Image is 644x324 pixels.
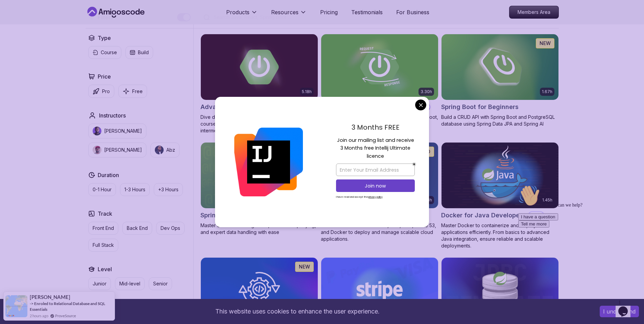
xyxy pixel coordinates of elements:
img: Spring Boot for Beginners card [442,34,558,100]
a: Docker for Java Developers card1.45hDocker for Java DevelopersProMaster Docker to containerize an... [441,142,559,249]
h2: Advanced Spring Boot [200,102,268,112]
button: Course [88,46,121,59]
h2: Instructors [99,111,126,120]
p: 3.30h [421,89,432,94]
img: Building APIs with Spring Boot card [321,34,438,100]
a: Members Area [509,6,559,19]
img: Spring JDBC Template card [442,258,558,323]
p: Back End [127,225,148,232]
span: -> [30,301,33,306]
a: Spring Boot for Beginners card1.67hNEWSpring Boot for BeginnersBuild a CRUD API with Spring Boot ... [441,34,559,127]
p: [PERSON_NAME] [104,147,142,153]
button: Resources [271,8,307,22]
a: ProveSource [55,313,76,319]
img: :wave: [3,3,24,24]
h2: Price [98,72,111,81]
p: Master AWS services like EC2, RDS, VPC, Route 53, and Docker to deploy and manage scalable cloud ... [321,222,438,242]
button: Tell me more [3,38,34,45]
p: Dev Ops [161,225,180,232]
img: provesource social proof notification image [5,295,27,317]
p: Dive deep into Spring Boot with our advanced course, designed to take your skills from intermedia... [200,114,318,134]
img: Stripe Checkout card [321,258,438,323]
span: 2 hours ago [30,313,48,319]
iframe: chat widget [616,297,637,317]
p: Front End [93,225,114,232]
p: Mid-level [119,280,140,287]
p: Resources [271,8,299,16]
div: This website uses cookies to enhance the user experience. [5,304,590,319]
p: NEW [540,40,551,47]
p: 0-1 Hour [93,186,112,193]
h2: Level [98,265,112,273]
p: Members Area [509,6,558,18]
a: Building APIs with Spring Boot card3.30hBuilding APIs with Spring BootProLearn to build robust, s... [321,34,438,134]
p: Course [101,49,117,56]
img: Java Integration Testing card [201,258,318,323]
p: 1-3 Hours [124,186,145,193]
button: Free [118,85,147,98]
a: Spring Data JPA card6.65hNEWSpring Data JPAProMaster database management, advanced querying, and ... [200,142,318,236]
p: Full Stack [93,242,114,249]
h2: Spring Boot for Beginners [441,102,519,112]
h2: Docker for Java Developers [441,211,525,220]
p: NEW [299,263,310,270]
button: 0-1 Hour [88,183,116,196]
button: instructor img[PERSON_NAME] [88,124,146,138]
p: Junior [93,280,106,287]
button: Products [226,8,258,22]
button: instructor imgAbz [150,143,180,157]
h2: Track [98,210,112,218]
p: Senior [153,280,168,287]
p: Master database management, advanced querying, and expert data handling with ease [200,222,318,236]
button: Mid-level [115,277,145,290]
p: Build a CRUD API with Spring Boot and PostgreSQL database using Spring Data JPA and Spring AI [441,114,559,127]
h2: Spring Data JPA [200,211,249,220]
p: Build [138,49,149,56]
a: For Business [396,8,429,16]
p: 5.18h [302,89,312,94]
span: Hi! How can we help? [3,20,67,25]
p: Free [132,88,143,95]
button: Back End [122,222,152,235]
h2: Duration [98,171,119,179]
img: Spring Data JPA card [201,143,318,208]
p: Products [226,8,249,16]
p: Abz [166,147,175,153]
button: Accept cookies [600,306,639,317]
p: [PERSON_NAME] [104,128,142,134]
p: Master Docker to containerize and deploy Java applications efficiently. From basics to advanced J... [441,222,559,249]
h2: Type [98,34,111,42]
span: [PERSON_NAME] [30,294,70,300]
a: Enroled to Relational Database and SQL Essentials [30,301,105,312]
button: I have a question [3,31,43,38]
img: instructor img [93,127,101,135]
button: Build [125,46,153,59]
img: instructor img [93,146,101,154]
a: Testimonials [351,8,383,16]
button: Senior [149,277,172,290]
button: Front End [88,222,118,235]
div: 👋Hi! How can we help?I have a questionTell me more [3,3,124,45]
p: +3 Hours [158,186,178,193]
button: Pro [88,85,114,98]
button: Junior [88,277,111,290]
img: Advanced Spring Boot card [201,34,318,100]
img: Docker for Java Developers card [442,143,558,208]
button: 1-3 Hours [120,183,150,196]
button: Full Stack [88,239,118,252]
p: 1.67h [542,89,552,94]
img: instructor img [155,146,164,154]
p: Pro [102,88,110,95]
button: +3 Hours [154,183,183,196]
iframe: chat widget [516,182,637,294]
a: Advanced Spring Boot card5.18hAdvanced Spring BootProDive deep into Spring Boot with our advanced... [200,34,318,134]
button: Dev Ops [156,222,185,235]
button: instructor img[PERSON_NAME] [88,143,146,157]
a: Pricing [320,8,338,16]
